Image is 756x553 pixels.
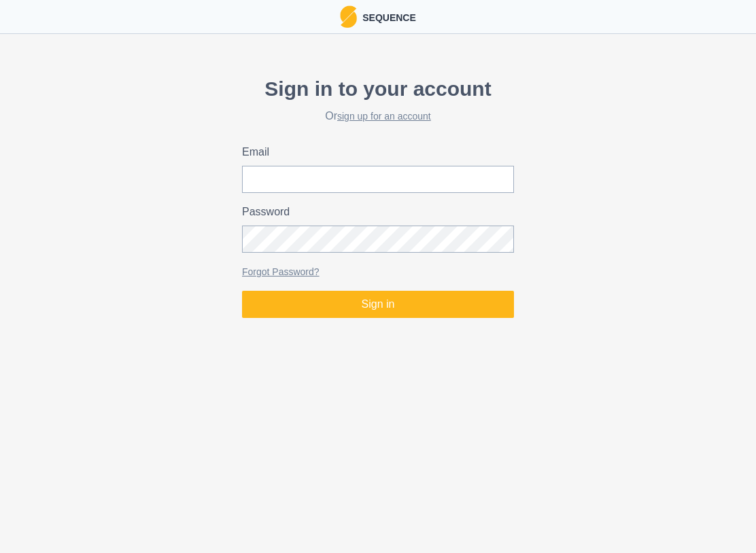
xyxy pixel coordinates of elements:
a: sign up for an account [337,111,431,122]
label: Email [242,144,506,160]
button: Sign in [242,291,514,318]
img: Logo [340,5,357,28]
p: Sequence [357,8,416,25]
p: Sign in to your account [242,73,514,104]
a: LogoSequence [340,5,416,28]
h2: Or [242,109,514,122]
label: Password [242,204,506,220]
a: Forgot Password? [242,266,320,277]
